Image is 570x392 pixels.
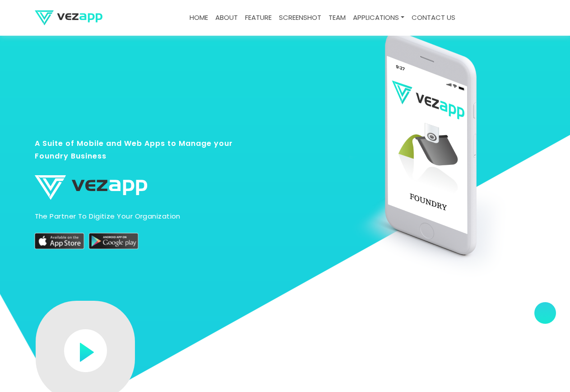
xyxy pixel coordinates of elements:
[89,233,139,249] img: play-store
[275,9,325,27] a: screenshot
[408,9,459,27] a: contact us
[35,175,148,200] img: logo
[212,9,241,27] a: about
[186,9,212,27] a: Home
[325,9,349,27] a: team
[241,9,275,27] a: feature
[35,10,102,25] img: logo
[349,9,408,27] a: Applications
[349,32,536,283] img: slider-caption
[35,233,84,249] img: appstore
[35,211,245,221] p: The partner to digitize your organization
[35,137,245,172] h3: A Suite of Mobile and Web Apps to Manage your Foundry Business
[64,329,107,372] img: play-button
